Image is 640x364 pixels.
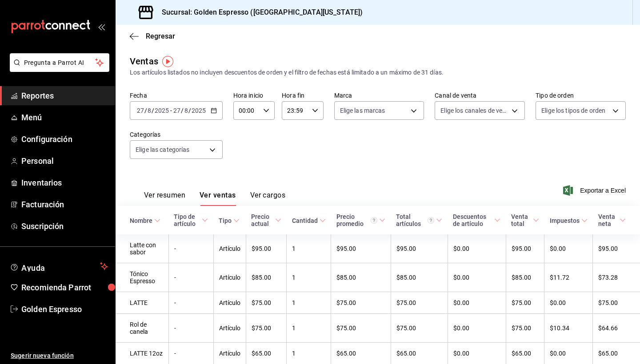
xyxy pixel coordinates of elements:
span: Pregunta a Parrot AI [24,58,96,67]
div: Venta neta [598,213,618,227]
td: - [168,263,213,292]
span: Venta neta [598,213,626,227]
td: $75.00 [331,314,391,343]
label: Tipo de orden [536,92,626,99]
td: $0.00 [544,292,593,314]
label: Canal de venta [435,92,525,99]
td: - [168,234,213,263]
span: Nombre [130,217,160,224]
td: Artículo [213,234,246,263]
input: -- [147,107,152,114]
td: $75.00 [506,292,544,314]
label: Categorías [130,131,223,138]
img: Tooltip marker [162,56,173,67]
td: LATTE [116,292,168,314]
input: -- [184,107,188,114]
div: Total artículos [396,213,434,227]
span: - [170,107,172,114]
td: $64.66 [593,314,640,343]
span: Menú [21,111,108,123]
div: Venta total [511,213,531,227]
span: Personal [21,155,108,167]
td: $85.00 [331,263,391,292]
span: / [144,107,147,114]
td: $11.72 [544,263,593,292]
td: $0.00 [544,234,593,263]
td: 1 [287,314,331,343]
td: $85.00 [391,263,448,292]
span: Cantidad [292,217,326,224]
span: Reportes [21,90,108,102]
span: Precio actual [251,213,281,227]
span: Sugerir nueva función [11,351,108,360]
span: Impuestos [550,217,588,224]
td: $95.00 [506,234,544,263]
span: / [188,107,191,114]
div: Ventas [130,55,158,68]
td: $95.00 [391,234,448,263]
button: Ver cargos [250,191,286,206]
td: - [168,292,213,314]
span: Inventarios [21,177,108,189]
label: Fecha [130,92,223,99]
td: $10.34 [544,314,593,343]
label: Marca [334,92,424,99]
td: Artículo [213,292,246,314]
div: Tipo [219,217,232,224]
td: - [168,314,213,343]
div: Los artículos listados no incluyen descuentos de orden y el filtro de fechas está limitado a un m... [130,68,626,77]
div: Cantidad [292,217,318,224]
td: $0.00 [448,292,506,314]
label: Hora inicio [233,92,275,99]
span: / [152,107,154,114]
span: / [181,107,184,114]
td: $75.00 [331,292,391,314]
span: Elige los tipos de orden [541,106,605,115]
span: Facturación [21,198,108,210]
td: $75.00 [246,292,286,314]
td: Latte con sabor [116,234,168,263]
div: Impuestos [550,217,580,224]
span: Total artículos [396,213,442,227]
div: Nombre [130,217,152,224]
div: Precio actual [251,213,273,227]
td: $0.00 [448,263,506,292]
button: Exportar a Excel [565,185,626,196]
a: Pregunta a Parrot AI [6,64,109,74]
span: Descuentos de artículo [453,213,500,227]
td: 1 [287,263,331,292]
span: Venta total [511,213,539,227]
td: $73.28 [593,263,640,292]
span: Elige los canales de venta [440,106,508,115]
td: $75.00 [506,314,544,343]
td: Artículo [213,314,246,343]
td: $85.00 [246,263,286,292]
span: Elige las categorías [136,145,190,154]
span: Ayuda [21,261,96,272]
span: Configuración [21,133,108,145]
input: -- [173,107,181,114]
span: Tipo [219,217,240,224]
td: $85.00 [506,263,544,292]
span: Precio promedio [336,213,386,227]
td: $95.00 [331,234,391,263]
td: $75.00 [391,292,448,314]
td: $0.00 [448,314,506,343]
span: Regresar [146,32,175,40]
span: Tipo de artículo [174,213,208,227]
td: $95.00 [593,234,640,263]
input: ---- [191,107,206,114]
td: $95.00 [246,234,286,263]
td: $75.00 [246,314,286,343]
span: Suscripción [21,220,108,232]
button: Regresar [130,32,175,40]
div: Tipo de artículo [174,213,200,227]
span: Recomienda Parrot [21,281,108,293]
button: Ver resumen [144,191,185,206]
td: 1 [287,234,331,263]
h3: Sucursal: Golden Espresso ([GEOGRAPHIC_DATA][US_STATE]) [155,7,363,18]
span: Golden Espresso [21,303,108,315]
div: Precio promedio [336,213,378,227]
svg: El total artículos considera cambios de precios en los artículos así como costos adicionales por ... [428,217,434,224]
